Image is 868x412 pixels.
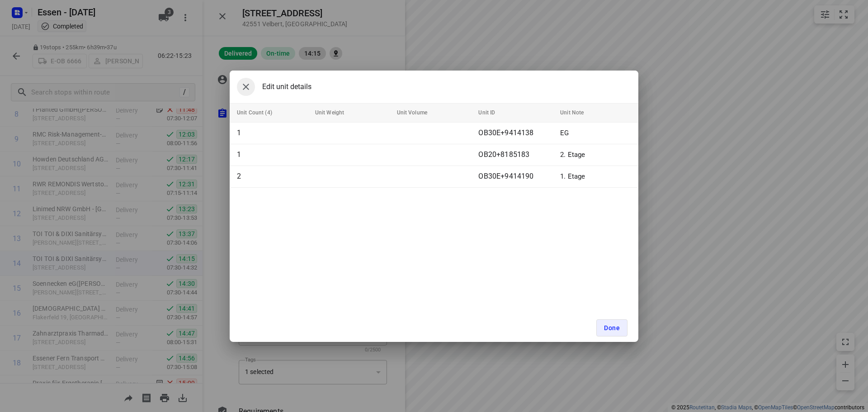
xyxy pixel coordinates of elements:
p: 1. Etage [560,171,627,182]
td: 1 [230,144,311,166]
td: 1 [230,122,311,144]
div: Edit unit details [237,78,311,96]
td: OB30E+9414190 [475,166,557,187]
td: OB20+8185183 [475,144,557,166]
span: Unit Count (4) [237,107,284,118]
td: 2 [230,166,311,187]
span: Unit Note [560,107,595,118]
span: Unit ID [478,107,507,118]
p: EG [560,128,627,138]
span: Unit Weight [315,107,356,118]
td: OB30E+9414138 [475,122,557,144]
button: Done [596,319,627,336]
span: Unit Volume [397,107,439,118]
p: 2. Etage [560,150,627,160]
span: Done [604,324,620,331]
